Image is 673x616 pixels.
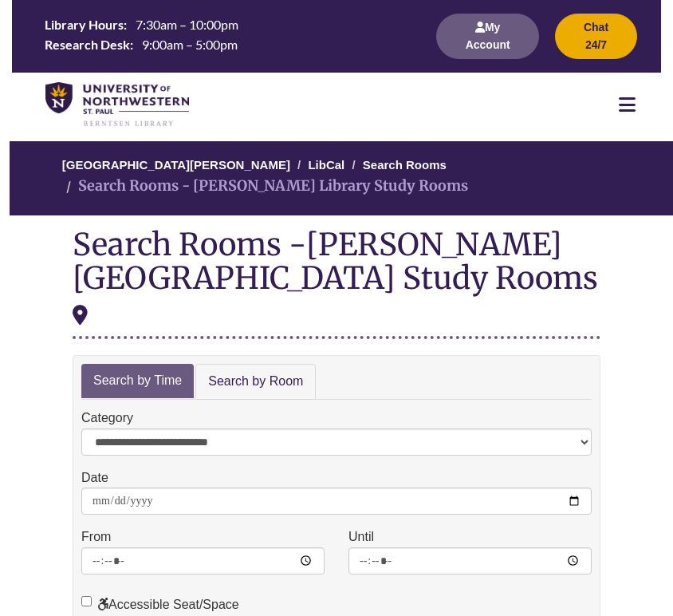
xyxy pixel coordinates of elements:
input: Accessible Seat/Space [81,596,92,606]
th: Research Desk: [38,35,136,53]
button: Chat 24/7 [555,14,637,59]
li: Search Rooms - [PERSON_NAME] Library Study Rooms [62,175,468,198]
label: Date [81,468,108,488]
th: Library Hours: [38,16,129,34]
a: Search by Room [195,364,316,400]
a: My Account [436,38,539,51]
a: Chat 24/7 [555,38,637,51]
label: Category [81,408,133,428]
a: Search by Time [81,364,194,398]
a: LibCal [308,158,344,172]
div: Search Rooms - [73,227,600,340]
table: Hours Today [38,16,418,55]
label: Until [348,527,374,547]
a: [GEOGRAPHIC_DATA][PERSON_NAME] [62,158,290,172]
span: 9:00am – 5:00pm [142,37,238,52]
div: [PERSON_NAME][GEOGRAPHIC_DATA] Study Rooms [73,225,598,330]
a: Hours Today [38,16,418,57]
button: My Account [436,14,539,59]
nav: Breadcrumb [73,141,600,215]
label: From [81,527,111,547]
label: Accessible Seat/Space [81,594,239,615]
img: UNWSP Library Logo [45,82,189,128]
a: Search Rooms [363,158,447,172]
span: 7:30am – 10:00pm [136,17,238,32]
